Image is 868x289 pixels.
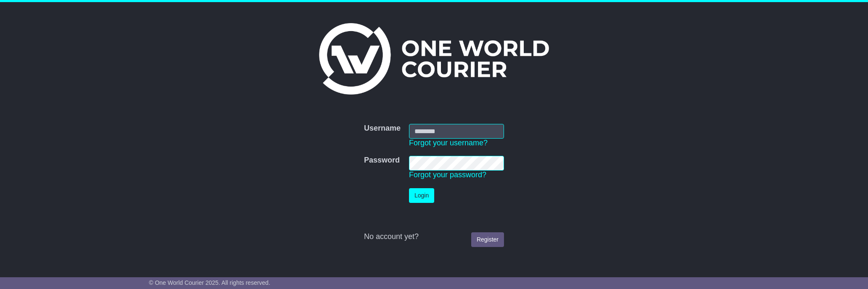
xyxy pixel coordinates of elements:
[409,188,434,203] button: Login
[409,139,488,147] a: Forgot your username?
[364,156,400,165] label: Password
[409,171,486,179] a: Forgot your password?
[364,232,504,242] div: No account yet?
[149,279,270,286] span: © One World Courier 2025. All rights reserved.
[364,124,401,133] label: Username
[319,23,549,95] img: One World
[471,232,504,247] a: Register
